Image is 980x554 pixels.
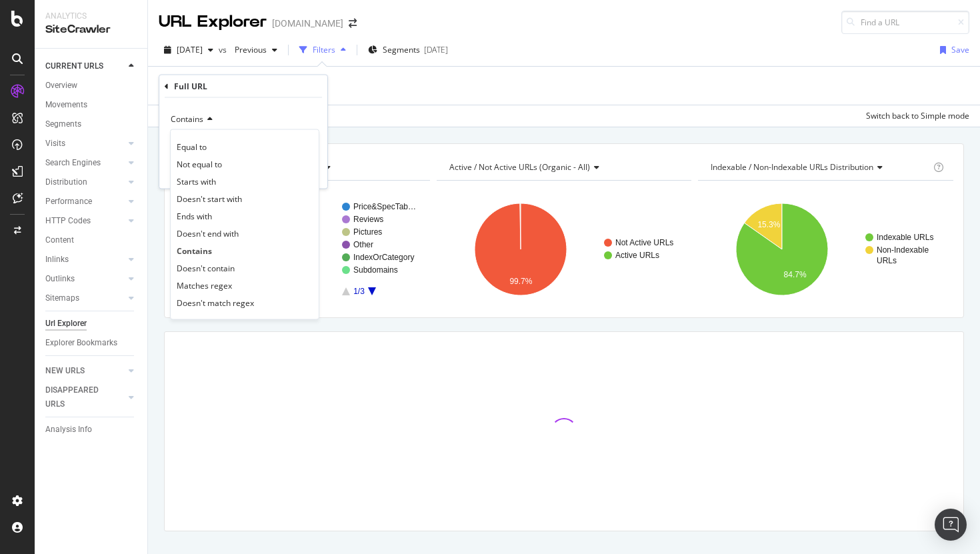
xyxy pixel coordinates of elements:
[877,245,929,255] text: Non-Indexable
[45,79,138,93] a: Overview
[353,202,416,211] text: Price&SpecTab…
[353,215,383,224] text: Reviews
[437,191,692,307] svg: A chart.
[174,81,207,92] div: Full URL
[45,317,87,331] div: Url Explorer
[45,11,137,22] div: Analytics
[708,157,931,178] h4: Indexable / Non-Indexable URLs Distribution
[165,165,207,178] button: Cancel
[177,297,254,308] span: Doesn't match regex
[177,44,203,55] span: 2025 Aug. 9th
[45,423,92,437] div: Analysis Info
[383,44,420,55] span: Segments
[45,233,74,247] div: Content
[353,240,373,249] text: Other
[177,227,239,239] span: Doesn't end with
[45,383,113,411] div: DISAPPEARED URLS
[45,59,103,73] div: CURRENT URLS
[45,59,125,73] a: CURRENT URLS
[45,22,137,37] div: SiteCrawler
[229,39,283,61] button: Previous
[45,137,65,151] div: Visits
[177,175,216,187] span: Starts with
[45,423,138,437] a: Analysis Info
[45,291,125,305] a: Sitemaps
[177,262,235,273] span: Doesn't contain
[177,193,242,204] span: Doesn't start with
[177,279,232,291] span: Matches regex
[45,291,79,305] div: Sitemaps
[177,158,222,169] span: Not equal to
[509,277,532,286] text: 99.7%
[45,364,85,378] div: NEW URLS
[349,19,357,28] div: arrow-right-arrow-left
[159,11,267,33] div: URL Explorer
[45,117,81,131] div: Segments
[45,272,125,286] a: Outlinks
[294,39,351,61] button: Filters
[424,44,448,55] div: [DATE]
[353,253,414,262] text: IndexOrCategory
[45,137,125,151] a: Visits
[45,364,125,378] a: NEW URLS
[866,110,969,121] div: Switch back to Simple mode
[447,157,680,178] h4: Active / Not Active URLs
[951,44,969,55] div: Save
[45,383,125,411] a: DISAPPEARED URLS
[45,98,87,112] div: Movements
[45,233,138,247] a: Content
[45,336,138,350] a: Explorer Bookmarks
[45,156,125,170] a: Search Engines
[861,105,969,127] button: Switch back to Simple mode
[45,98,138,112] a: Movements
[177,141,207,152] span: Equal to
[45,195,92,209] div: Performance
[45,156,101,170] div: Search Engines
[935,509,967,541] div: Open Intercom Messenger
[45,214,91,228] div: HTTP Codes
[45,272,75,286] div: Outlinks
[353,287,365,296] text: 1/3
[45,253,69,267] div: Inlinks
[171,113,203,125] span: Contains
[353,265,398,275] text: Subdomains
[45,253,125,267] a: Inlinks
[45,175,87,189] div: Distribution
[615,251,659,260] text: Active URLs
[45,117,138,131] a: Segments
[784,270,807,279] text: 84.7%
[841,11,969,34] input: Find a URL
[45,336,117,350] div: Explorer Bookmarks
[45,195,125,209] a: Performance
[363,39,453,61] button: Segments[DATE]
[353,227,382,237] text: Pictures
[935,39,969,61] button: Save
[229,44,267,55] span: Previous
[877,256,897,265] text: URLs
[45,79,77,93] div: Overview
[272,17,343,30] div: [DOMAIN_NAME]
[45,317,138,331] a: Url Explorer
[449,161,590,173] span: Active / Not Active URLs (organic - all)
[758,220,781,229] text: 15.3%
[313,44,335,55] div: Filters
[45,214,125,228] a: HTTP Codes
[219,44,229,55] span: vs
[177,210,212,221] span: Ends with
[159,39,219,61] button: [DATE]
[45,175,125,189] a: Distribution
[698,191,953,307] svg: A chart.
[711,161,873,173] span: Indexable / Non-Indexable URLs distribution
[877,233,933,242] text: Indexable URLs
[177,245,212,256] span: Contains
[615,238,673,247] text: Not Active URLs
